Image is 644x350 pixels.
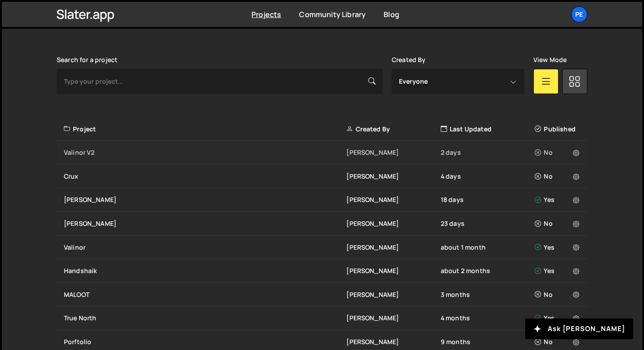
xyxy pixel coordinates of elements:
[346,266,440,275] div: [PERSON_NAME]
[346,290,440,299] div: [PERSON_NAME]
[64,266,346,275] div: Handshaik
[346,314,440,323] div: [PERSON_NAME]
[535,125,582,134] div: Published
[535,290,582,299] div: No
[346,243,440,252] div: [PERSON_NAME]
[64,195,346,204] div: [PERSON_NAME]
[535,172,582,181] div: No
[535,219,582,228] div: No
[441,290,535,299] div: 3 months
[64,148,346,157] div: Valinor V2
[57,283,587,307] a: MALOOT [PERSON_NAME] 3 months No
[64,243,346,252] div: Valinor
[535,148,582,157] div: No
[57,236,587,260] a: Valinor [PERSON_NAME] about 1 month Yes
[525,319,633,339] button: Ask [PERSON_NAME]
[57,212,587,236] a: [PERSON_NAME] [PERSON_NAME] 23 days No
[392,56,426,63] label: Created By
[64,290,346,299] div: MALOOT
[441,125,535,134] div: Last Updated
[384,9,399,19] a: Blog
[64,172,346,181] div: Crux
[64,337,346,346] div: Porftolio
[57,165,587,188] a: Crux [PERSON_NAME] 4 days No
[57,306,587,330] a: True North [PERSON_NAME] 4 months Yes
[64,314,346,323] div: True North
[346,148,440,157] div: [PERSON_NAME]
[571,6,587,22] a: Pe
[441,337,535,346] div: 9 months
[441,219,535,228] div: 23 days
[535,266,582,275] div: Yes
[57,69,383,94] input: Type your project...
[533,56,567,63] label: View Mode
[441,266,535,275] div: about 2 months
[57,188,587,212] a: [PERSON_NAME] [PERSON_NAME] 18 days Yes
[535,195,582,204] div: Yes
[299,9,366,19] a: Community Library
[64,125,346,134] div: Project
[441,148,535,157] div: 2 days
[346,219,440,228] div: [PERSON_NAME]
[346,125,440,134] div: Created By
[346,172,440,181] div: [PERSON_NAME]
[251,9,281,19] a: Projects
[57,259,587,283] a: Handshaik [PERSON_NAME] about 2 months Yes
[346,195,440,204] div: [PERSON_NAME]
[441,314,535,323] div: 4 months
[535,314,582,323] div: Yes
[64,219,346,228] div: [PERSON_NAME]
[346,337,440,346] div: [PERSON_NAME]
[57,141,587,165] a: Valinor V2 [PERSON_NAME] 2 days No
[441,172,535,181] div: 4 days
[441,195,535,204] div: 18 days
[441,243,535,252] div: about 1 month
[535,337,582,346] div: No
[57,56,117,63] label: Search for a project
[535,243,582,252] div: Yes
